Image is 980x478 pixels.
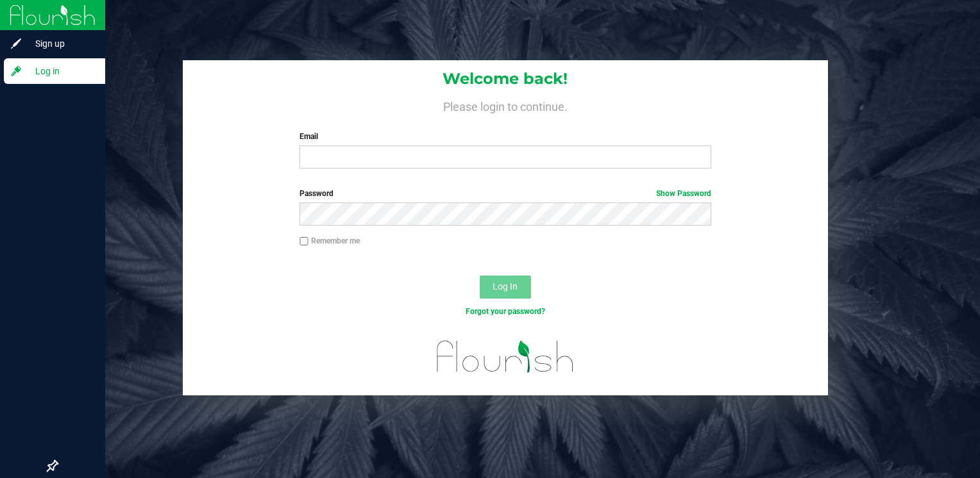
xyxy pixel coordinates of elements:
label: Remember me [300,235,360,247]
h4: Please login to continue. [183,97,829,113]
h1: Welcome back! [183,70,829,87]
input: Remember me [300,237,308,246]
span: Log in [22,63,99,79]
span: Log In [493,281,518,292]
span: Sign up [22,36,99,51]
img: flourish_logo.svg [425,331,586,383]
span: Password [300,189,334,198]
inline-svg: Log in [10,65,22,78]
label: Email [300,131,711,142]
a: Show Password [656,189,711,198]
a: Forgot your password? [466,307,545,316]
inline-svg: Sign up [10,37,22,50]
button: Log In [480,276,531,299]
